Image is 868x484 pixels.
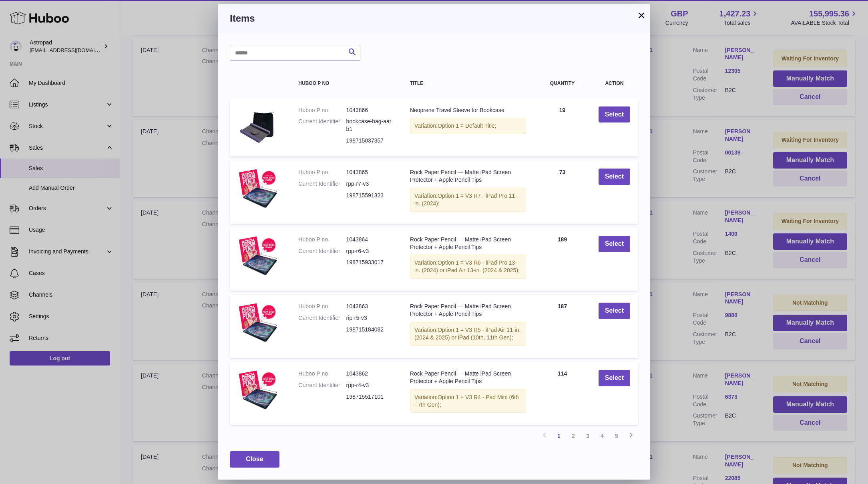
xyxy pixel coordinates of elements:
[346,370,394,378] dd: 1043862
[534,98,591,157] td: 19
[346,247,394,255] dd: rpp-r6-v3
[346,192,394,199] dd: 198715591323
[609,429,624,443] a: 5
[410,322,526,346] div: Variation:
[290,73,402,94] th: Huboo P no
[298,236,346,243] dt: Huboo P no
[298,169,346,176] dt: Huboo P no
[534,73,591,94] th: Quantity
[346,314,394,322] dd: rip-r5-v3
[238,236,278,276] img: Rock Paper Pencil — Matte iPad Screen Protector + Apple Pencil Tips
[414,193,517,207] span: Option 1 = V3 R7 - iPad Pro 11-in. (2024);
[298,314,346,322] dt: Current Identifier
[346,118,394,133] dd: bookcase-bag-aatb1
[346,393,394,401] dd: 198715517101
[298,118,346,133] dt: Current Identifier
[552,429,566,443] a: 1
[414,259,520,273] span: Option 1 = V3 R6 - iPad Pro 13-in. (2024) or iPad Air 13-in. (2024 & 2025);
[599,236,630,252] button: Select
[346,259,394,266] dd: 198715933017
[298,370,346,378] dt: Huboo P no
[230,451,279,468] button: Close
[410,255,526,279] div: Variation:
[346,382,394,389] dd: rpp-r4-v3
[298,303,346,310] dt: Huboo P no
[566,429,581,443] a: 2
[599,169,630,185] button: Select
[346,180,394,188] dd: rpp-r7-v3
[599,303,630,319] button: Select
[346,106,394,114] dd: 1043866
[534,228,591,291] td: 189
[438,123,496,129] span: Option 1 = Default Title;
[346,236,394,243] dd: 1043864
[410,169,526,184] div: Rock Paper Pencil — Matte iPad Screen Protector + Apple Pencil Tips
[402,73,534,94] th: Title
[534,295,591,358] td: 187
[414,327,521,341] span: Option 1 = V3 R5 - iPad Air 11-in. (2024 & 2025) or iPad (10th, 11th Gen);
[581,429,595,443] a: 3
[298,180,346,188] dt: Current Identifier
[346,137,394,145] dd: 198715037357
[410,303,526,318] div: Rock Paper Pencil — Matte iPad Screen Protector + Apple Pencil Tips
[599,106,630,123] button: Select
[534,161,591,224] td: 73
[238,303,278,343] img: Rock Paper Pencil — Matte iPad Screen Protector + Apple Pencil Tips
[238,106,278,147] img: Neoprene Travel Sleeve for Bookcase
[410,106,526,114] div: Neoprene Travel Sleeve for Bookcase
[298,247,346,255] dt: Current Identifier
[246,456,263,462] span: Close
[595,429,609,443] a: 4
[238,169,278,209] img: Rock Paper Pencil — Matte iPad Screen Protector + Apple Pencil Tips
[230,12,638,25] h3: Items
[346,303,394,310] dd: 1043863
[346,169,394,176] dd: 1043865
[346,326,394,333] dd: 198715184082
[534,362,591,425] td: 114
[410,370,526,385] div: Rock Paper Pencil — Matte iPad Screen Protector + Apple Pencil Tips
[414,394,519,408] span: Option 1 = V3 R4 - Pad Mini (6th - 7th Gen);
[410,118,526,134] div: Variation:
[410,389,526,413] div: Variation:
[637,10,646,20] button: ×
[591,73,638,94] th: Action
[410,188,526,212] div: Variation:
[298,382,346,389] dt: Current Identifier
[238,370,278,410] img: Rock Paper Pencil — Matte iPad Screen Protector + Apple Pencil Tips
[410,236,526,251] div: Rock Paper Pencil — Matte iPad Screen Protector + Apple Pencil Tips
[599,370,630,386] button: Select
[298,106,346,114] dt: Huboo P no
